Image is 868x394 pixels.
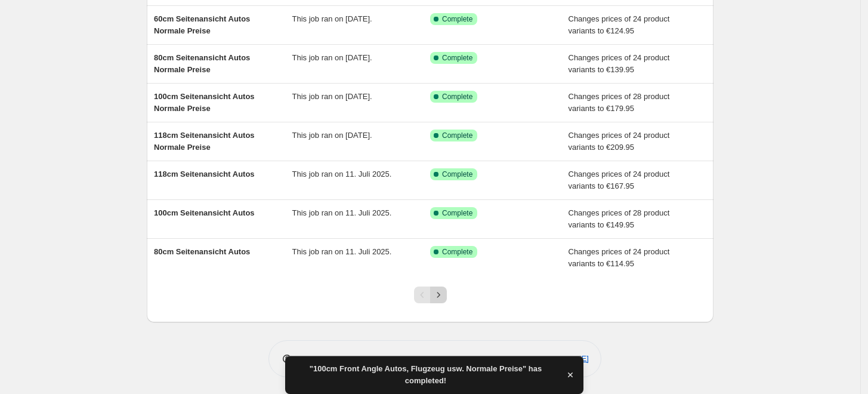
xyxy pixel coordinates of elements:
[298,354,373,363] span: Need help? Read the
[389,354,458,363] span: or email support at
[292,92,372,101] span: This job ran on [DATE].
[154,131,255,152] span: 118cm Seitenansicht Autos Normale Preise
[569,247,670,268] span: Changes prices of 24 product variants to €114.95
[154,92,255,113] span: 100cm Seitenansicht Autos Normale Preise
[154,170,255,178] span: 118cm Seitenansicht Autos
[154,208,255,217] span: 100cm Seitenansicht Autos
[292,363,560,387] span: "100cm Front Angle Autos, Flugzeug usw. Normale Preise" has completed!
[442,53,472,63] span: Complete
[458,354,589,363] a: [EMAIL_ADDRESS][DOMAIN_NAME]
[373,354,389,363] a: FAQ
[442,170,472,179] span: Complete
[292,131,372,140] span: This job ran on [DATE].
[154,14,250,35] span: 60cm Seitenansicht Autos Normale Preise
[292,170,392,178] span: This job ran on 11. Juli 2025.
[442,131,472,140] span: Complete
[154,53,250,74] span: 80cm Seitenansicht Autos Normale Preise
[569,131,670,152] span: Changes prices of 24 product variants to €209.95
[292,208,392,217] span: This job ran on 11. Juli 2025.
[292,247,392,256] span: This job ran on 11. Juli 2025.
[442,92,472,101] span: Complete
[414,287,447,303] nav: Pagination
[569,208,670,229] span: Changes prices of 28 product variants to €149.95
[154,247,250,256] span: 80cm Seitenansicht Autos
[292,53,372,62] span: This job ran on [DATE].
[569,14,670,35] span: Changes prices of 24 product variants to €124.95
[442,247,472,257] span: Complete
[292,14,372,23] span: This job ran on [DATE].
[442,208,472,218] span: Complete
[569,53,670,74] span: Changes prices of 24 product variants to €139.95
[430,287,447,303] button: Next
[569,92,670,113] span: Changes prices of 28 product variants to €179.95
[569,170,670,190] span: Changes prices of 24 product variants to €167.95
[442,14,472,24] span: Complete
